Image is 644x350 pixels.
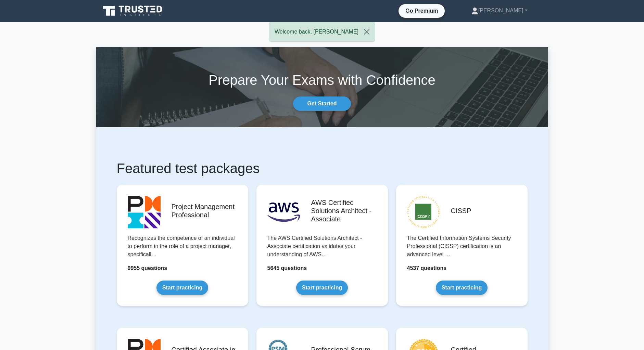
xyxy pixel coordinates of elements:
[117,160,528,177] h1: Featured test packages
[436,281,488,295] a: Start practicing
[358,22,375,41] button: Close
[296,281,348,295] a: Start practicing
[269,22,375,42] div: Welcome back, [PERSON_NAME]
[455,4,544,17] a: [PERSON_NAME]
[401,7,442,15] a: Go Premium
[293,96,351,111] a: Get Started
[96,72,548,88] h1: Prepare Your Exams with Confidence
[156,281,208,295] a: Start practicing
